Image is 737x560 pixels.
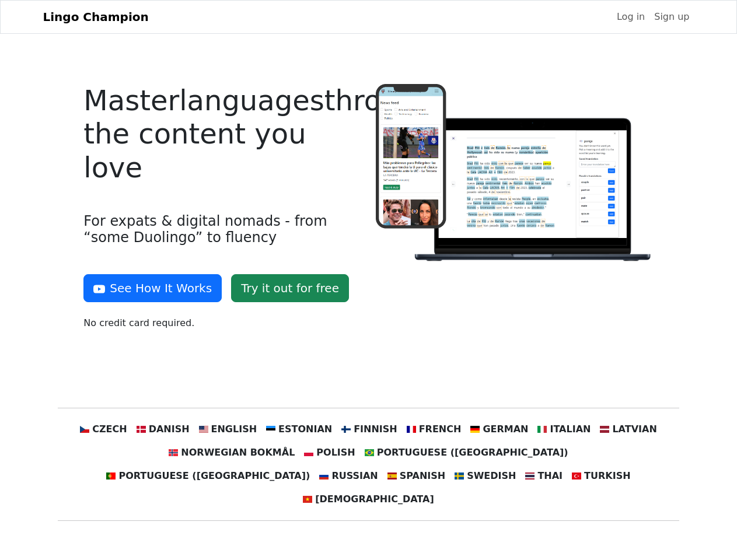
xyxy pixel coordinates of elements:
span: Norwegian Bokmål [181,446,295,460]
span: Thai [537,469,563,483]
span: Swedish [467,469,516,483]
span: Latvian [612,422,656,436]
span: Russian [331,469,378,483]
img: lv.svg [600,425,609,434]
img: th.svg [525,471,535,481]
a: Log in [612,5,649,29]
a: Try it out for free [231,274,349,302]
h4: For expats & digital nomads - from “some Duolingo” to fluency [83,213,361,247]
span: Portuguese ([GEOGRAPHIC_DATA]) [118,469,310,483]
span: [DEMOGRAPHIC_DATA] [315,492,434,506]
img: Logo [376,84,654,264]
h4: Master languages through the content you love [83,84,361,185]
img: br.svg [365,448,374,457]
img: cz.svg [80,425,89,434]
span: Spanish [400,469,445,483]
span: German [483,422,528,436]
span: Turkish [584,469,631,483]
a: Lingo Champion [43,5,149,29]
img: fr.svg [407,425,416,434]
img: fi.svg [341,425,351,434]
span: Polish [316,446,355,460]
img: ee.svg [266,425,275,434]
p: No credit card required. [83,316,361,330]
span: Estonian [278,422,332,436]
img: pt.svg [106,471,116,481]
span: Finnish [354,422,397,436]
img: pl.svg [304,448,313,457]
span: Italian [550,422,591,436]
span: English [211,422,257,436]
img: vn.svg [303,495,312,504]
img: de.svg [470,425,480,434]
img: se.svg [455,471,464,481]
img: no.svg [169,448,178,457]
img: tr.svg [572,471,581,481]
img: us.svg [199,425,208,434]
span: Danish [149,422,190,436]
span: Czech [92,422,127,436]
img: es.svg [387,471,397,481]
img: it.svg [537,425,547,434]
button: See How It Works [83,274,222,302]
img: ru.svg [319,471,329,481]
img: dk.svg [137,425,146,434]
span: Portuguese ([GEOGRAPHIC_DATA]) [377,446,568,460]
a: Sign up [649,5,694,29]
span: French [419,422,462,436]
